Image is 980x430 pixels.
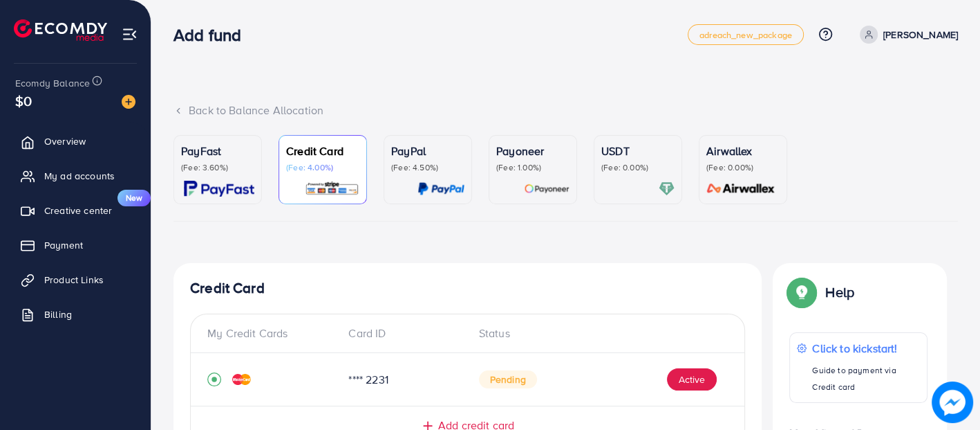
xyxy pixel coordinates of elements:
img: Popup guide [789,280,814,305]
p: Airwallex [706,143,780,159]
a: Payment [10,231,140,259]
p: (Fee: 3.60%) [181,162,254,173]
h3: Add fund [173,25,252,45]
button: Active [667,368,717,391]
p: (Fee: 0.00%) [706,162,780,173]
div: Back to Balance Allocation [173,102,958,118]
span: Ecomdy Balance [15,76,90,90]
span: Payment [44,238,83,252]
img: image [122,95,135,109]
p: Guide to payment via Credit card [812,362,920,395]
div: Status [468,325,728,341]
p: USDT [601,143,675,159]
img: image [932,382,973,423]
p: (Fee: 1.00%) [496,162,569,173]
p: Click to kickstart! [812,340,920,357]
a: adreach_new_package [688,24,804,45]
img: card [524,181,569,197]
div: My Credit Cards [207,325,337,341]
a: My ad accounts [10,162,140,190]
p: Credit Card [286,143,359,159]
img: card [659,181,675,197]
a: Product Links [10,266,140,294]
span: Creative center [44,204,112,217]
img: card [417,181,464,197]
p: PayFast [181,143,254,159]
span: Product Links [44,273,104,287]
p: (Fee: 4.50%) [391,162,464,173]
h4: Credit Card [190,280,745,297]
img: card [184,181,254,197]
p: PayPal [391,143,464,159]
span: Overview [44,134,86,148]
img: credit [232,374,251,385]
img: card [702,181,780,197]
p: [PERSON_NAME] [883,26,958,43]
img: card [305,181,359,197]
a: Billing [10,301,140,328]
p: (Fee: 0.00%) [601,162,675,173]
p: Payoneer [496,143,569,159]
span: Billing [44,307,72,321]
a: Overview [10,127,140,155]
a: Creative centerNew [10,197,140,224]
span: New [117,190,151,206]
svg: record circle [207,373,221,386]
a: [PERSON_NAME] [854,26,958,44]
span: $0 [15,91,32,111]
span: adreach_new_package [699,30,792,39]
p: (Fee: 4.00%) [286,162,359,173]
span: My ad accounts [44,169,115,183]
img: logo [14,19,107,41]
span: Pending [479,370,537,388]
div: Card ID [337,325,467,341]
img: menu [122,26,138,42]
p: Help [825,284,854,301]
